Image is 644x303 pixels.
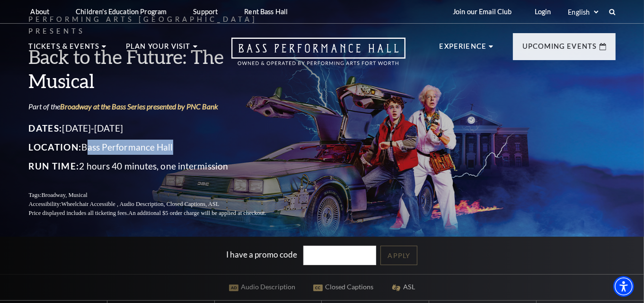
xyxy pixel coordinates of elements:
[29,200,289,209] p: Accessibility:
[440,41,487,58] p: Experience
[522,41,597,58] p: Upcoming Events
[197,37,440,75] a: Open this option
[31,8,50,16] p: About
[29,160,79,171] span: Run Time:
[29,191,289,200] p: Tags:
[128,210,266,216] span: An additional $5 order charge will be applied at checkout.
[29,140,289,155] p: Bass Performance Hall
[61,102,219,111] a: Broadway at the Bass Series presented by PNC Bank - open in a new tab
[244,8,288,16] p: Rent Bass Hall
[41,192,87,198] span: Broadway, Musical
[29,101,289,112] p: Part of the
[566,8,600,17] select: Select:
[29,209,289,218] p: Price displayed includes all ticketing fees.
[29,123,62,134] span: Dates:
[193,8,218,16] p: Support
[76,8,167,16] p: Children's Education Program
[29,142,82,152] span: Location:
[227,250,298,259] label: I have a promo code
[29,41,100,58] p: Tickets & Events
[29,159,289,174] p: 2 hours 40 minutes, one intermission
[29,121,289,136] p: [DATE]-[DATE]
[126,41,191,58] p: Plan Your Visit
[613,276,634,297] div: Accessibility Menu
[61,201,219,207] span: Wheelchair Accessible , Audio Description, Closed Captions, ASL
